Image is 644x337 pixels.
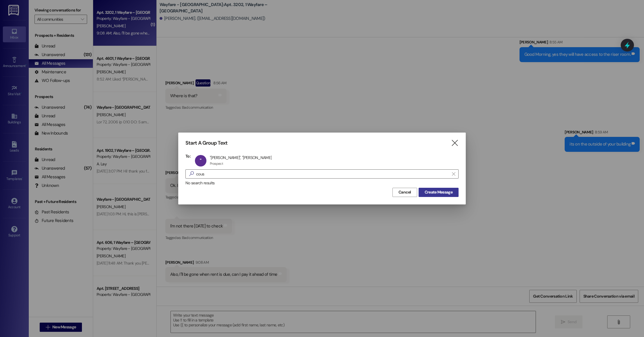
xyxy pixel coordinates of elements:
i:  [452,172,455,176]
button: Cancel [392,188,417,197]
h3: To: [185,154,191,159]
button: Create Message [419,188,459,197]
i:  [187,171,196,177]
button: Clear text [449,170,458,178]
span: Cancel [398,189,411,195]
div: Prospect [210,161,223,166]
i:  [451,140,459,146]
div: "[PERSON_NAME]", "[PERSON_NAME] [210,155,272,160]
span: " [200,158,201,164]
input: Search for any contact or apartment [196,170,449,178]
h3: Start A Group Text [185,140,227,146]
span: Create Message [425,189,453,195]
div: No search results [185,180,459,186]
